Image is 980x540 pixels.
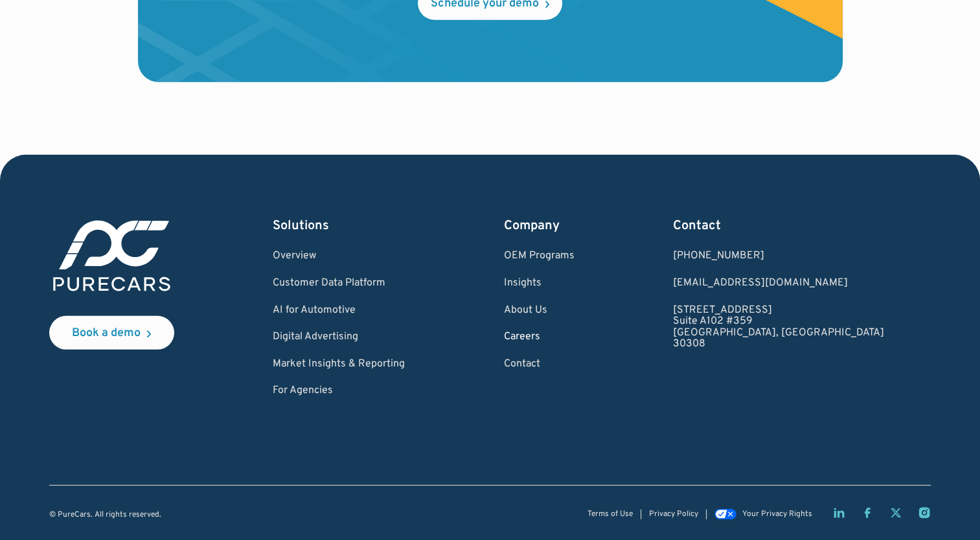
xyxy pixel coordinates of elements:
a: Book a demo [49,316,174,350]
a: Email us [673,278,884,289]
div: Solutions [273,217,405,235]
div: [PHONE_NUMBER] [673,251,884,262]
div: © PureCars. All rights reserved. [49,511,161,519]
a: Overview [273,251,405,262]
div: Book a demo [72,328,141,339]
a: About Us [503,305,574,317]
a: Facebook page [861,506,874,519]
a: LinkedIn page [832,506,845,519]
a: For Agencies [273,385,405,397]
a: Your Privacy Rights [714,510,812,519]
a: Instagram page [918,506,931,519]
div: Contact [673,217,884,235]
div: Company [503,217,574,235]
a: Terms of Use [587,510,633,519]
a: Careers [503,332,574,343]
a: Contact [503,359,574,370]
a: Digital Advertising [273,332,405,343]
a: Market Insights & Reporting [273,359,405,370]
a: [STREET_ADDRESS]Suite A102 #359[GEOGRAPHIC_DATA], [GEOGRAPHIC_DATA]30308 [673,305,884,350]
a: Customer Data Platform [273,278,405,289]
a: Privacy Policy [649,510,698,519]
a: Insights [503,278,574,289]
a: OEM Programs [503,251,574,262]
a: Twitter X page [889,506,902,519]
a: AI for Automotive [273,305,405,317]
img: purecars logo [49,217,174,295]
div: Your Privacy Rights [742,510,812,519]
